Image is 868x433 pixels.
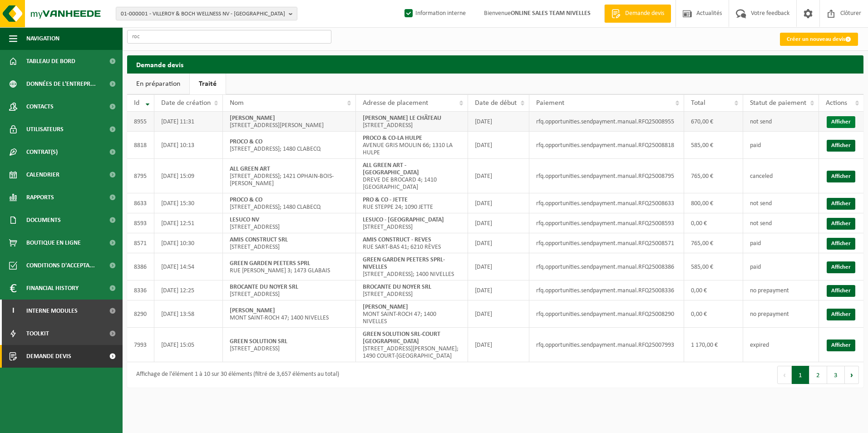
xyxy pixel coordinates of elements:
span: canceled [750,173,773,180]
td: rfq.opportunities.sendpayment.manual.RFQ25008955 [529,112,684,132]
td: DREVE DE BROCARD 4; 1410 [GEOGRAPHIC_DATA] [356,159,468,193]
a: Afficher [827,340,855,351]
span: Utilisateurs [26,118,64,141]
td: 0,00 € [684,280,743,300]
div: Affichage de l'élément 1 à 10 sur 30 éléments (filtré de 3,657 éléments au total) [132,367,339,383]
td: AVENUE GRIS MOULIN 66; 1310 LA HULPE [356,132,468,159]
td: [DATE] [468,159,529,193]
td: [DATE] [468,233,529,253]
label: Information interne [403,7,466,20]
td: rfq.opportunities.sendpayment.manual.RFQ25008795 [529,159,684,193]
a: En préparation [127,74,189,94]
input: Chercher [127,30,331,44]
strong: GREEN GARDEN PEETERS SPRL [230,260,310,267]
span: Boutique en ligne [26,231,81,254]
td: [DATE] [468,300,529,328]
td: 8633 [127,193,154,213]
strong: GREEN SOLUTION SRL [230,338,287,345]
td: RUE [PERSON_NAME] 3; 1473 GLABAIS [223,253,356,280]
span: Interne modules [26,300,78,322]
strong: ONLINE SALES TEAM NIVELLES [511,10,591,17]
td: [DATE] [468,132,529,159]
td: [STREET_ADDRESS]; 1480 CLABECQ [223,132,356,159]
td: 765,00 € [684,233,743,253]
a: Demande devis [604,5,671,23]
span: expired [750,342,769,349]
td: RUE SART-BAS 41; 6210 RÈVES [356,233,468,253]
td: 585,00 € [684,132,743,159]
td: rfq.opportunities.sendpayment.manual.RFQ25008593 [529,213,684,233]
span: not send [750,220,772,227]
td: 8818 [127,132,154,159]
a: Afficher [827,171,855,182]
td: 765,00 € [684,159,743,193]
td: [DATE] 11:31 [154,112,223,132]
strong: PROCO & CO-LA HULPE [363,135,422,142]
span: Total [691,99,705,107]
td: rfq.opportunities.sendpayment.manual.RFQ25008386 [529,253,684,280]
a: Créer un nouveau devis [780,33,858,46]
a: Afficher [827,116,855,128]
td: [STREET_ADDRESS] [356,112,468,132]
span: Financial History [26,277,79,300]
span: Navigation [26,27,59,50]
td: 0,00 € [684,213,743,233]
span: 01-000001 - VILLEROY & BOCH WELLNESS NV - [GEOGRAPHIC_DATA] [121,7,285,21]
span: not send [750,200,772,207]
h2: Demande devis [127,55,863,73]
span: Toolkit [26,322,49,345]
td: [DATE] 15:05 [154,328,223,362]
td: [DATE] 15:30 [154,193,223,213]
span: Statut de paiement [750,99,806,107]
strong: [PERSON_NAME] [230,115,275,122]
button: Previous [777,366,792,384]
td: 8290 [127,300,154,328]
td: [STREET_ADDRESS]; 1421 OPHAIN-BOIS-[PERSON_NAME] [223,159,356,193]
span: Contacts [26,95,54,118]
span: Demande devis [26,345,71,368]
strong: LESUCO - [GEOGRAPHIC_DATA] [363,216,444,223]
td: [DATE] 13:58 [154,300,223,328]
td: [STREET_ADDRESS] [223,328,356,362]
td: [DATE] 12:51 [154,213,223,233]
a: Traité [190,74,226,94]
td: [STREET_ADDRESS] [223,233,356,253]
span: Tableau de bord [26,50,75,73]
a: Afficher [827,140,855,152]
span: Paiement [536,99,564,107]
span: Rapports [26,186,54,209]
td: rfq.opportunities.sendpayment.manual.RFQ25008633 [529,193,684,213]
strong: AMIS CONSTRUCT - REVES [363,236,431,243]
td: [DATE] [468,328,529,362]
span: paid [750,264,761,271]
td: 8386 [127,253,154,280]
a: Afficher [827,309,855,320]
span: Calendrier [26,163,59,186]
button: 2 [809,366,827,384]
td: 1 170,00 € [684,328,743,362]
td: MONT SAINT-ROCH 47; 1400 NIVELLES [223,300,356,328]
td: MONT SAINT-ROCH 47; 1400 NIVELLES [356,300,468,328]
td: [DATE] 14:54 [154,253,223,280]
button: 01-000001 - VILLEROY & BOCH WELLNESS NV - [GEOGRAPHIC_DATA] [116,7,297,20]
strong: [PERSON_NAME] [230,307,275,314]
button: Next [845,366,859,384]
td: 670,00 € [684,112,743,132]
td: [DATE] [468,193,529,213]
td: [STREET_ADDRESS]; 1480 CLABECQ [223,193,356,213]
td: RUE STEPPE 24; 1090 JETTE [356,193,468,213]
td: rfq.opportunities.sendpayment.manual.RFQ25007993 [529,328,684,362]
span: paid [750,142,761,149]
a: Afficher [827,238,855,250]
td: [DATE] [468,112,529,132]
td: 8571 [127,233,154,253]
strong: AMIS CONSTRUCT SRL [230,236,288,243]
td: [DATE] 10:30 [154,233,223,253]
td: [DATE] 10:13 [154,132,223,159]
td: rfq.opportunities.sendpayment.manual.RFQ25008290 [529,300,684,328]
a: Afficher [827,261,855,273]
span: no prepayment [750,287,789,294]
span: paid [750,240,761,247]
button: 3 [827,366,845,384]
td: [STREET_ADDRESS][PERSON_NAME]; 1490 COURT-[GEOGRAPHIC_DATA] [356,328,468,362]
